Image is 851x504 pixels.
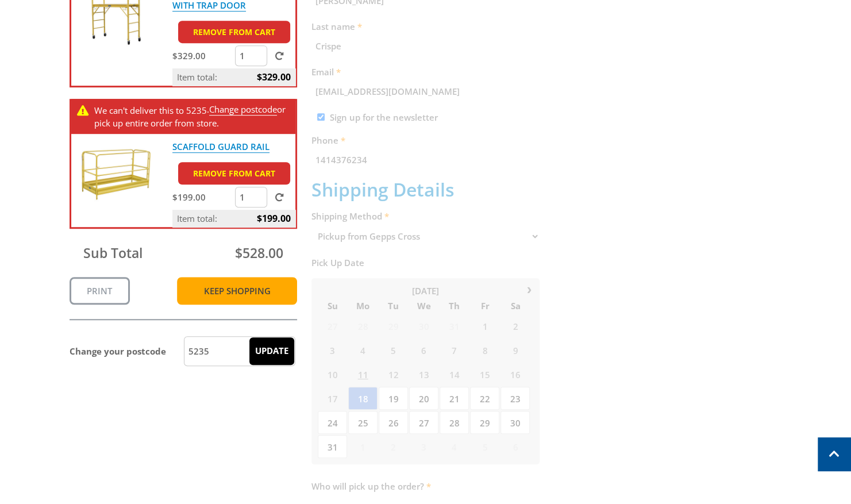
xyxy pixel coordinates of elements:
[177,277,297,305] a: Keep Shopping
[94,105,184,116] span: We can't deliver this to
[172,141,269,153] a: SCAFFOLD GUARD RAIL
[249,337,294,365] input: Update
[186,105,207,116] span: 5235
[178,21,290,43] a: Remove from cart
[172,210,295,227] p: Item total:
[71,99,296,134] div: . or pick up entire order from store.
[235,244,283,262] span: $528.00
[70,344,183,358] p: Change your postcode
[172,190,233,204] p: $199.00
[83,244,143,262] span: Sub Total
[82,140,151,209] img: SCAFFOLD GUARD RAIL
[70,277,130,305] a: Print
[209,103,277,116] a: Change postcode
[178,162,290,184] a: Remove from cart
[257,210,291,227] span: $199.00
[184,336,295,366] input: Postcode
[172,49,233,63] p: $329.00
[172,68,295,86] p: Item total:
[257,68,291,86] span: $329.00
